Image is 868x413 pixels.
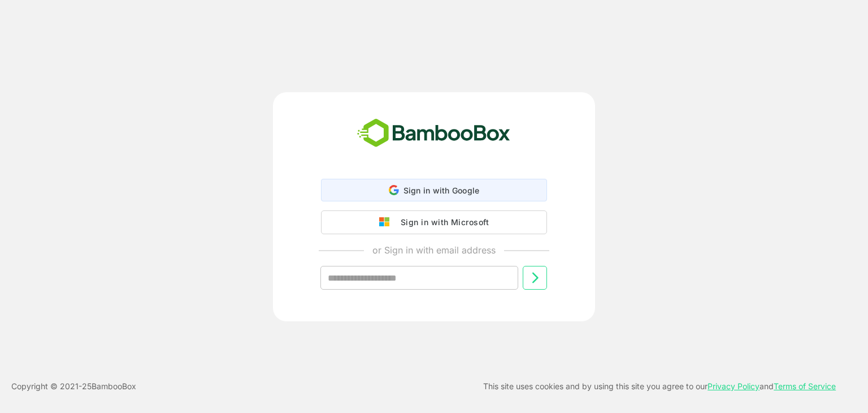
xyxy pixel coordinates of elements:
img: google [379,217,395,227]
a: Terms of Service [774,381,836,391]
p: This site uses cookies and by using this site you agree to our and [483,380,836,393]
img: bamboobox [351,115,517,152]
p: or Sign in with email address [372,243,496,257]
p: Copyright © 2021- 25 BambooBox [11,380,136,393]
div: Sign in with Microsoft [395,215,489,230]
button: Sign in with Microsoft [321,210,547,234]
div: Sign in with Google [321,179,547,201]
span: Sign in with Google [403,186,480,195]
a: Privacy Policy [708,381,759,391]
